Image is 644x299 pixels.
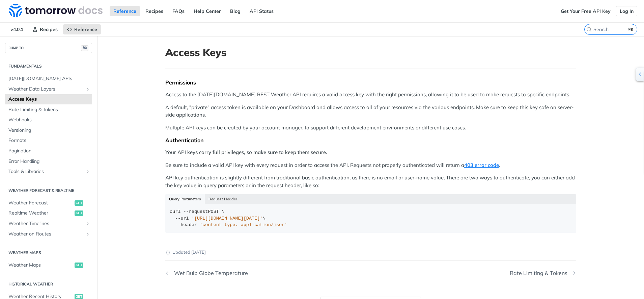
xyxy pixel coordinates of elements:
span: Pagination [8,148,90,154]
a: Get Your Free API Key [557,6,614,16]
button: Show subpages for Weather Timelines [85,221,90,226]
span: v4.0.1 [7,24,27,34]
a: Reference [63,24,101,34]
a: Weather Forecastget [5,198,92,208]
a: Reference [110,6,140,16]
span: Weather Maps [8,262,73,269]
p: Updated [DATE] [165,249,576,256]
p: A default, "private" access token is available on your Dashboard and allows access to all of your... [165,104,576,119]
button: Request Header [205,194,241,204]
span: curl [170,209,180,214]
a: Help Center [190,6,225,16]
button: Show subpages for Tools & Libraries [85,169,90,174]
a: Formats [5,135,92,146]
a: 403 error code [464,162,499,168]
kbd: ⌘K [627,26,635,33]
p: API key authentication is slightly different from traditional basic authentication, as there is n... [165,174,576,189]
span: 'content-type: application/json' [200,222,287,227]
a: Realtime Weatherget [5,208,92,218]
div: POST \ \ [170,208,571,228]
span: Rate Limiting & Tokens [8,106,90,113]
span: '[URL][DOMAIN_NAME][DATE]' [192,216,263,221]
a: Versioning [5,125,92,135]
span: --request [184,209,208,214]
span: Weather Data Layers [8,86,83,93]
a: Log In [616,6,637,16]
span: ⌘/ [81,45,88,51]
button: JUMP TO⌘/ [5,43,92,53]
a: Next Page: Rate Limiting & Tokens [510,270,576,276]
button: Show subpages for Weather Data Layers [85,86,90,92]
span: Weather Timelines [8,220,83,227]
a: Pagination [5,146,92,156]
span: Recipes [40,26,58,32]
a: Recipes [29,24,61,34]
img: Tomorrow.io Weather API Docs [9,4,103,17]
h1: Access Keys [165,46,576,58]
span: Access Keys [8,96,90,103]
span: Webhooks [8,117,90,123]
span: get [75,210,83,216]
span: Error Handling [8,158,90,165]
h2: Weather Maps [5,250,92,256]
a: API Status [246,6,277,16]
span: Formats [8,137,90,144]
a: Rate Limiting & Tokens [5,105,92,115]
button: Show subpages for Weather on Routes [85,231,90,237]
span: Realtime Weather [8,210,73,217]
span: get [75,200,83,206]
span: --url [175,216,189,221]
h2: Weather Forecast & realtime [5,188,92,194]
a: FAQs [169,6,188,16]
div: Permissions [165,79,576,86]
a: Weather TimelinesShow subpages for Weather Timelines [5,219,92,229]
span: Versioning [8,127,90,134]
span: Reference [74,26,97,32]
svg: Search [586,27,592,32]
a: Webhooks [5,115,92,125]
span: Weather on Routes [8,231,83,238]
span: Tools & Libraries [8,168,83,175]
strong: Your API keys carry full privileges, so make sure to keep them secure. [165,149,327,155]
a: Access Keys [5,94,92,104]
a: Recipes [142,6,167,16]
span: [DATE][DOMAIN_NAME] APIs [8,75,90,82]
a: Blog [226,6,244,16]
a: [DATE][DOMAIN_NAME] APIs [5,74,92,84]
h2: Fundamentals [5,63,92,69]
p: Access to the [DATE][DOMAIN_NAME] REST Weather API requires a valid access key with the right per... [165,91,576,99]
div: Rate Limiting & Tokens [510,270,571,276]
div: Wet Bulb Globe Temperature [171,270,248,276]
a: Error Handling [5,156,92,167]
span: get [75,263,83,268]
a: Tools & LibrariesShow subpages for Tools & Libraries [5,167,92,177]
span: --header [175,222,197,227]
div: Authentication [165,137,576,144]
span: Weather Forecast [8,200,73,206]
a: Previous Page: Wet Bulb Globe Temperature [165,270,341,276]
p: Be sure to include a valid API key with every request in order to access the API. Requests not pr... [165,161,576,169]
a: Weather Data LayersShow subpages for Weather Data Layers [5,84,92,94]
a: Weather Mapsget [5,260,92,270]
h2: Historical Weather [5,281,92,287]
nav: Pagination Controls [165,263,576,283]
a: Weather on RoutesShow subpages for Weather on Routes [5,229,92,239]
p: Multiple API keys can be created by your account manager, to support different development enviro... [165,124,576,132]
